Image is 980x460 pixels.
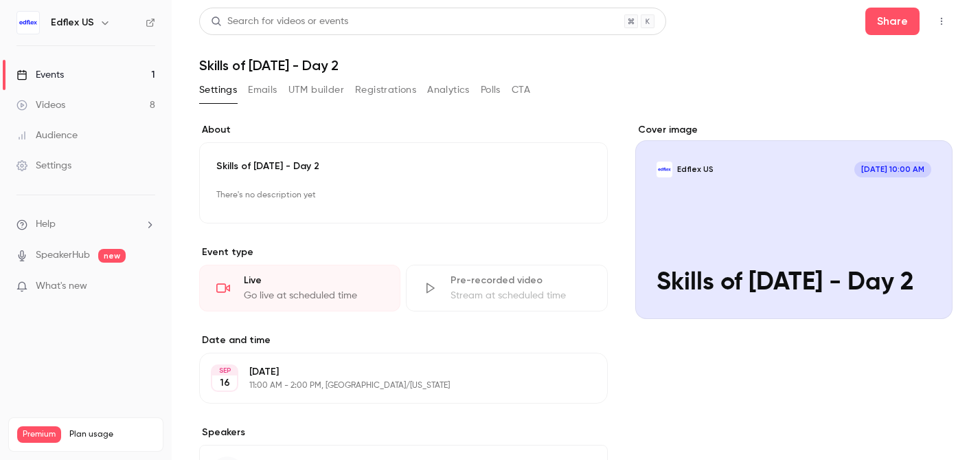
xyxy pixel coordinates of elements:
[216,160,591,173] p: Skills of [DATE] - Day 2
[16,129,78,142] div: Audience
[451,289,590,303] div: Stream at scheduled time
[199,426,608,439] label: Speakers
[139,281,155,293] iframe: Noticeable Trigger
[427,79,470,101] button: Analytics
[16,98,65,112] div: Videos
[98,249,126,263] span: new
[36,279,87,294] span: What's new
[248,79,277,101] button: Emails
[865,8,920,35] button: Share
[51,16,94,30] h6: Edflex US
[249,380,535,391] p: 11:00 AM - 2:00 PM, [GEOGRAPHIC_DATA]/[US_STATE]
[635,123,953,137] label: Cover image
[406,265,607,311] div: Pre-recorded videoStream at scheduled time
[512,79,530,101] button: CTA
[69,429,155,440] span: Plan usage
[16,217,155,232] li: help-dropdown-opener
[17,12,39,34] img: Edflex US
[16,68,64,82] div: Events
[635,123,953,319] section: Cover image
[220,376,230,390] p: 16
[199,333,608,347] label: Date and time
[216,184,591,206] p: There's no description yet
[199,245,608,259] p: Event type
[244,274,383,287] div: Live
[16,159,71,173] div: Settings
[244,289,383,303] div: Go live at scheduled time
[36,217,56,232] span: Help
[355,79,416,101] button: Registrations
[199,79,237,101] button: Settings
[199,265,400,311] div: LiveGo live at scheduled time
[36,248,90,263] a: SpeakerHub
[199,123,608,137] label: About
[211,14,348,29] div: Search for videos or events
[288,79,344,101] button: UTM builder
[199,57,953,74] h1: Skills of [DATE] - Day 2
[249,365,535,379] p: [DATE]
[481,79,501,101] button: Polls
[451,274,590,287] div: Pre-recorded video
[212,366,237,375] div: SEP
[17,426,61,443] span: Premium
